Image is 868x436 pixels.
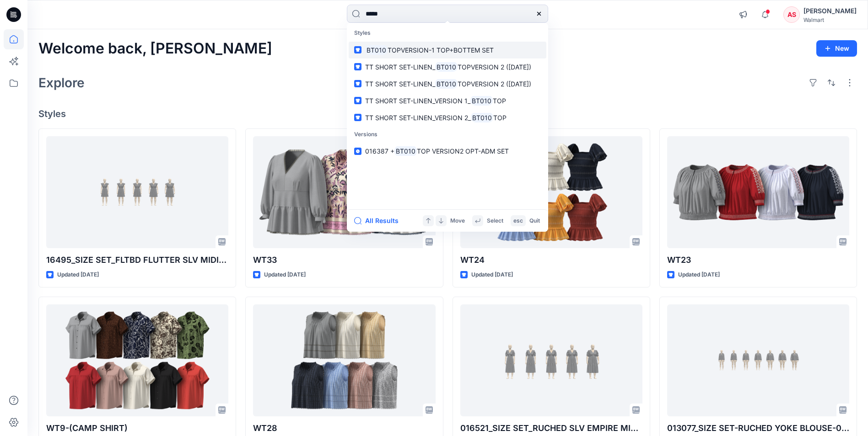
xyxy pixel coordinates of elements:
[354,215,404,226] button: All Results
[253,136,435,248] a: WT33
[365,45,388,55] mark: BT010
[460,136,642,248] a: WT24
[57,270,99,280] p: Updated [DATE]
[460,304,642,416] a: 016521_SIZE SET_RUCHED SLV EMPIRE MIDI DRESS (26-07-25)
[460,254,642,266] p: WT24
[471,270,513,280] p: Updated [DATE]
[493,114,507,122] span: TOP
[435,79,458,89] mark: BT010
[470,96,493,106] mark: BT010
[349,92,546,109] a: TT SHORT SET-LINEN_VERSION 1_BT010TOP
[394,146,417,156] mark: BT010
[417,147,509,155] span: TOP VERSION2 OPT-ADM SET
[365,63,435,71] span: TT SHORT SET-LINEN_
[783,6,800,23] div: AS
[46,422,228,435] p: WT9-(CAMP SHIRT)
[253,304,435,416] a: WT28
[667,304,849,416] a: 013077_SIZE SET-RUCHED YOKE BLOUSE-07-04-2025
[450,216,465,226] p: Move
[349,42,546,58] a: BT010TOPVERSION-1 TOP+BOTTEM SET
[349,109,546,126] a: TT SHORT SET-LINEN_VERSION 2_BT010TOP
[349,25,546,42] p: Styles
[46,254,228,266] p: 16495_SIZE SET_FLTBD FLUTTER SLV MIDI DRESS
[365,114,471,122] span: TT SHORT SET-LINEN_VERSION 2_
[667,136,849,248] a: WT23
[349,75,546,92] a: TT SHORT SET-LINEN_BT010TOPVERSION 2 ([DATE])
[38,108,857,119] h4: Styles
[667,422,849,435] p: 013077_SIZE SET-RUCHED YOKE BLOUSE-07-04-2025
[471,112,493,123] mark: BT010
[253,254,435,266] p: WT33
[460,422,642,435] p: 016521_SIZE SET_RUCHED SLV EMPIRE MIDI DRESS ([DATE])
[365,147,394,155] span: 016387 +
[458,63,531,71] span: TOPVERSION 2 ([DATE])
[458,80,531,88] span: TOPVERSION 2 ([DATE])
[678,270,720,280] p: Updated [DATE]
[365,97,470,105] span: TT SHORT SET-LINEN_VERSION 1_
[435,62,458,72] mark: BT010
[46,136,228,248] a: 16495_SIZE SET_FLTBD FLUTTER SLV MIDI DRESS
[253,422,435,435] p: WT28
[803,16,857,23] div: Walmart
[493,97,506,105] span: TOP
[816,40,857,57] button: New
[38,40,272,57] h2: Welcome back, [PERSON_NAME]
[349,126,546,143] p: Versions
[803,5,857,16] div: [PERSON_NAME]
[667,254,849,266] p: WT23
[487,216,503,226] p: Select
[349,143,546,160] a: 016387 +BT010TOP VERSION2 OPT-ADM SET
[349,58,546,75] a: TT SHORT SET-LINEN_BT010TOPVERSION 2 ([DATE])
[513,216,523,226] p: esc
[38,75,85,90] h2: Explore
[365,80,435,88] span: TT SHORT SET-LINEN_
[46,304,228,416] a: WT9-(CAMP SHIRT)
[388,46,494,54] span: TOPVERSION-1 TOP+BOTTEM SET
[264,270,306,280] p: Updated [DATE]
[529,216,540,226] p: Quit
